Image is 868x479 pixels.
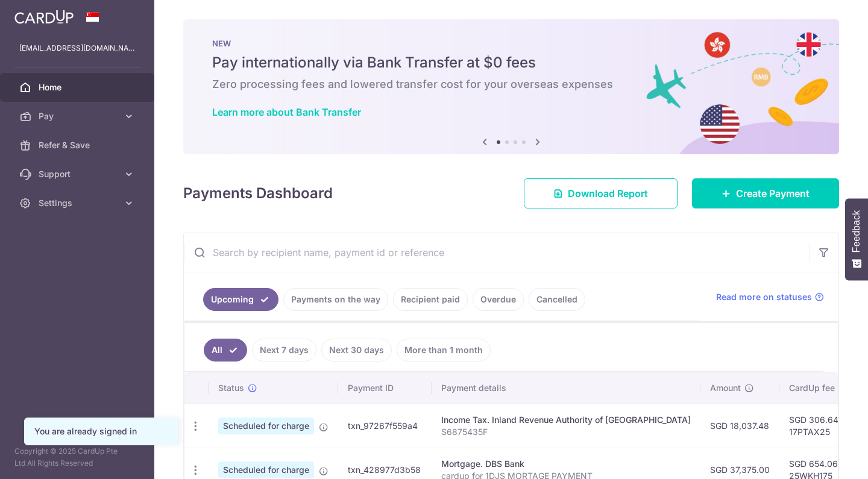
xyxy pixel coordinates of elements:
p: NEW [212,39,810,48]
h5: Pay internationally via Bank Transfer at $0 fees [212,53,810,72]
h4: Payments Dashboard [183,183,333,204]
a: Download Report [524,178,678,208]
a: Create Payment [692,178,839,208]
span: Amount [710,382,741,394]
img: Bank transfer banner [183,19,839,154]
a: Next 30 days [321,339,392,362]
a: Read more on statuses [716,291,824,303]
a: More than 1 month [397,339,491,362]
a: Learn more about Bank Transfer [212,106,361,118]
a: All [204,339,247,362]
span: Settings [39,197,118,209]
span: Status [218,382,244,394]
div: Mortgage. DBS Bank [441,458,691,470]
span: Create Payment [736,186,810,201]
a: Cancelled [529,288,585,311]
span: Support [39,168,118,180]
td: SGD 306.64 17PTAX25 [779,404,858,448]
span: Download Report [568,186,648,201]
span: CardUp fee [789,382,835,394]
a: Upcoming [203,288,278,311]
a: Payments on the way [283,288,388,311]
td: SGD 18,037.48 [700,404,779,448]
a: Recipient paid [393,288,468,311]
button: Feedback - Show survey [845,198,868,280]
span: Pay [39,110,118,122]
h6: Zero processing fees and lowered transfer cost for your overseas expenses [212,77,810,92]
span: Scheduled for charge [218,462,314,478]
div: Income Tax. Inland Revenue Authority of [GEOGRAPHIC_DATA] [441,414,691,426]
div: You are already signed in [34,425,168,437]
span: Read more on statuses [716,291,812,303]
input: Search by recipient name, payment id or reference [184,233,810,272]
p: S6875435F [441,426,691,438]
th: Payment details [432,372,700,404]
img: CardUp [14,10,74,24]
span: Home [39,81,118,93]
a: Next 7 days [252,339,316,362]
th: Payment ID [338,372,432,404]
a: Overdue [473,288,524,311]
span: Scheduled for charge [218,418,314,434]
span: Refer & Save [39,139,118,151]
p: [EMAIL_ADDRESS][DOMAIN_NAME] [19,42,135,54]
td: txn_97267f559a4 [338,404,432,448]
span: Feedback [851,210,862,252]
